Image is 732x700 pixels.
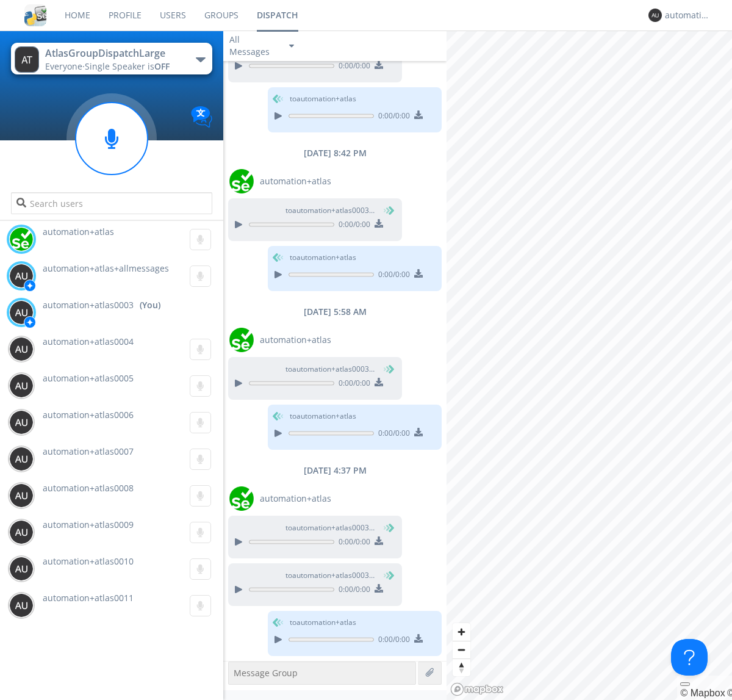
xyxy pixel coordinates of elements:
span: to automation+atlas [290,93,356,104]
img: d2d01cd9b4174d08988066c6d424eccd [229,328,254,352]
a: Mapbox [680,688,725,698]
span: automation+atlas0006 [43,409,134,420]
img: 373638.png [9,557,34,581]
span: 0:00 / 0:00 [334,219,370,233]
img: 373638.png [9,483,34,508]
span: automation+atlas [260,493,331,505]
img: d2d01cd9b4174d08988066c6d424eccd [229,486,254,511]
button: Reset bearing to north [453,659,470,676]
span: to automation+atlas0003 [285,364,377,375]
div: [DATE] 4:37 PM [223,464,447,477]
img: download media button [375,584,383,593]
img: download media button [375,536,383,545]
img: 373638.png [9,300,34,325]
span: 0:00 / 0:00 [374,428,410,441]
img: d2d01cd9b4174d08988066c6d424eccd [229,169,254,193]
span: to automation+atlas [290,411,356,422]
img: 373638.png [648,9,662,22]
div: [DATE] 8:42 PM [223,147,447,159]
div: All Messages [229,34,278,58]
span: (You) [375,205,393,215]
img: download media button [375,378,383,386]
img: 373638.png [9,373,34,398]
span: (You) [375,522,393,533]
iframe: Toggle Customer Support [671,639,708,676]
div: AtlasGroupDispatchLarge [45,46,182,60]
span: to automation+atlas0003 [285,205,377,216]
img: 373638.png [9,410,34,435]
span: automation+atlas0007 [43,446,134,457]
button: AtlasGroupDispatchLargeEveryone·Single Speaker isOFF [11,43,212,74]
span: automation+atlas0004 [43,336,134,347]
span: 0:00 / 0:00 [334,536,370,550]
span: to automation+atlas0003 [285,522,377,533]
span: automation+atlas0011 [43,592,134,604]
span: (You) [375,364,393,374]
img: 373638.png [15,46,39,73]
img: 373638.png [9,337,34,361]
div: (You) [140,299,160,311]
span: (You) [375,570,393,580]
img: Translation enabled [191,106,212,128]
span: Single Speaker is [85,60,170,72]
span: automation+atlas0005 [43,372,134,384]
span: to automation+atlas [290,617,356,628]
img: d2d01cd9b4174d08988066c6d424eccd [9,227,34,251]
span: OFF [154,60,170,72]
img: cddb5a64eb264b2086981ab96f4c1ba7 [24,4,46,26]
span: 0:00 / 0:00 [374,269,410,283]
span: 0:00 / 0:00 [334,584,370,597]
span: automation+atlas+allmessages [43,262,169,274]
img: download media button [414,634,423,643]
img: 373638.png [9,264,34,288]
div: Everyone · [45,60,182,73]
input: Search users [11,192,212,214]
span: automation+atlas [260,334,331,346]
span: automation+atlas0009 [43,519,134,530]
img: download media button [375,60,383,69]
img: 373638.png [9,593,34,618]
span: automation+atlas0010 [43,555,134,567]
div: automation+atlas0003 [665,9,711,21]
span: to automation+atlas [290,252,356,263]
span: 0:00 / 0:00 [374,634,410,648]
span: automation+atlas [43,226,114,237]
button: Toggle attribution [680,682,690,686]
span: 0:00 / 0:00 [334,60,370,74]
span: automation+atlas0003 [43,299,134,311]
span: to automation+atlas0003 [285,570,377,581]
span: automation+atlas [260,175,331,187]
span: 0:00 / 0:00 [334,378,370,391]
img: download media button [414,428,423,436]
img: 373638.png [9,520,34,544]
img: caret-down-sm.svg [289,45,294,48]
img: download media button [414,110,423,119]
a: Mapbox logo [450,682,504,696]
div: [DATE] 5:58 AM [223,306,447,318]
span: automation+atlas0008 [43,482,134,494]
span: 0:00 / 0:00 [374,110,410,124]
img: download media button [414,269,423,278]
img: download media button [375,219,383,228]
button: Zoom out [453,641,470,659]
button: Zoom in [453,623,470,641]
span: Reset bearing to north [453,659,470,676]
img: 373638.png [9,447,34,471]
